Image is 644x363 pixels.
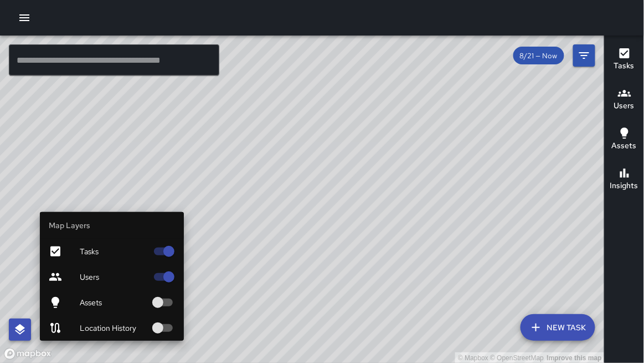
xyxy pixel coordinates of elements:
li: Map Layers [40,212,184,239]
span: Location History [80,322,147,334]
span: Tasks [80,246,147,257]
button: Insights [605,160,644,200]
h6: Assets [612,140,637,152]
div: Tasks [40,239,184,264]
button: Tasks [605,40,644,80]
h6: Tasks [614,60,635,72]
h6: Users [614,100,635,112]
div: Users [40,264,184,290]
button: New Task [521,314,595,341]
button: Users [605,80,644,120]
div: Assets [40,290,184,315]
span: 8/21 — Now [513,51,564,60]
h6: Insights [610,180,638,192]
span: Assets [80,297,147,308]
span: Users [80,271,147,283]
button: Assets [605,120,644,160]
div: Location History [40,315,184,341]
button: Filters [573,44,595,67]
